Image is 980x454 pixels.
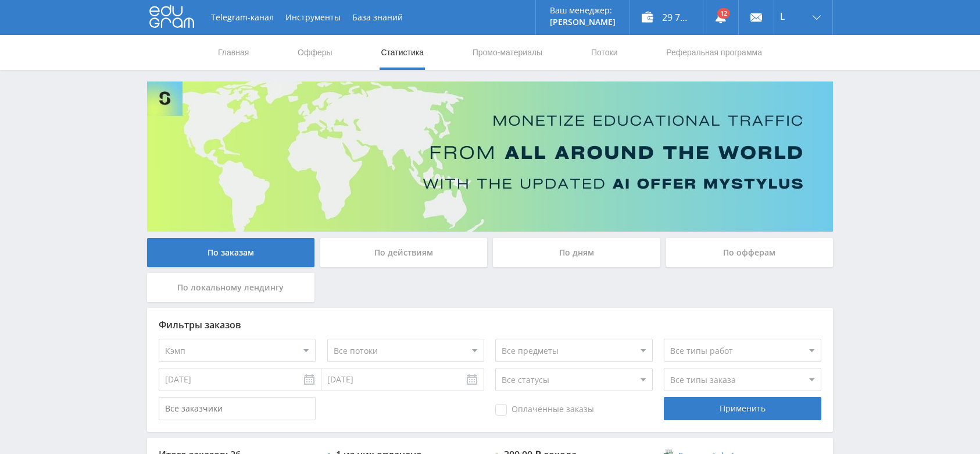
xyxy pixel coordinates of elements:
[159,397,316,420] input: Все заказчики
[664,397,821,420] div: Применить
[159,320,821,330] div: Фильтры заказов
[147,81,833,232] img: Banner
[471,35,543,70] a: Промо-материалы
[665,35,763,70] a: Реферальная программа
[320,238,488,267] div: По действиям
[147,238,314,267] div: По заказам
[217,35,250,70] a: Главная
[666,238,834,267] div: По офферам
[493,238,660,267] div: По дням
[495,404,594,416] span: Оплаченные заказы
[780,12,785,21] span: L
[590,35,619,70] a: Потоки
[550,6,616,15] p: Ваш менеджер:
[380,35,425,70] a: Статистика
[159,368,321,391] input: Use the arrow keys to pick a date
[147,273,314,302] div: По локальному лендингу
[550,17,616,27] p: [PERSON_NAME]
[296,35,334,70] a: Офферы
